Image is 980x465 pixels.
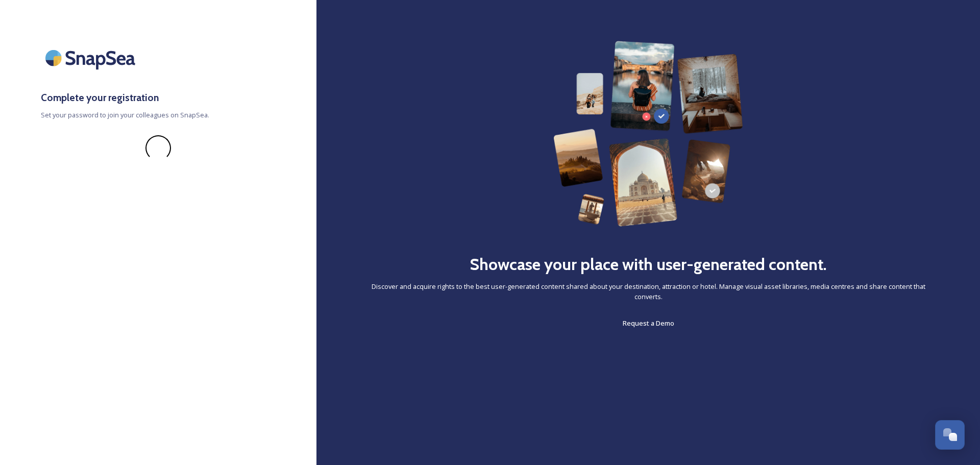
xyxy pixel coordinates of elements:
[623,319,674,328] span: Request a Demo
[935,420,965,450] button: Open Chat
[41,41,143,75] img: SnapSea Logo
[470,252,827,277] h2: Showcase your place with user-generated content.
[41,110,276,120] span: Set your password to join your colleagues on SnapSea.
[623,317,674,329] a: Request a Demo
[41,90,276,105] h3: Complete your registration
[553,41,743,227] img: 63b42ca75bacad526042e722_Group%20154-p-800.png
[357,282,939,301] span: Discover and acquire rights to the best user-generated content shared about your destination, att...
